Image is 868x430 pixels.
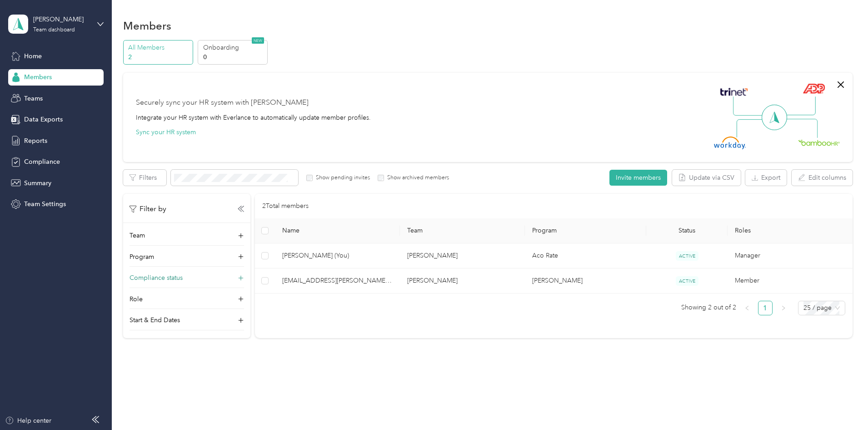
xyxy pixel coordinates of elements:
a: 1 [758,301,772,315]
td: Manager [728,243,853,268]
td: Acosta [525,268,647,293]
label: Show pending invites [313,174,370,182]
button: Sync your HR system [136,127,196,137]
img: Line Left Down [736,119,768,137]
div: [PERSON_NAME] [33,15,90,24]
button: Edit columns [792,170,853,186]
p: Program [130,252,154,262]
span: ACTIVE [676,276,698,286]
button: Filters [123,170,166,186]
li: 1 [758,301,773,315]
button: Help center [5,416,51,425]
span: Members [24,72,52,82]
th: Status [646,218,727,243]
button: Invite members [609,170,667,186]
p: Onboarding [203,43,265,52]
p: Compliance status [130,273,183,283]
p: Team [130,231,145,240]
button: Export [745,170,787,186]
span: Home [24,51,42,61]
p: Filter by [130,203,166,215]
span: right [781,305,786,311]
span: Data Exports [24,115,63,124]
th: Roles [728,218,853,243]
span: Name [282,227,393,234]
span: [EMAIL_ADDRESS][PERSON_NAME][DOMAIN_NAME] [282,276,393,286]
span: NEW [252,37,264,44]
td: Donavon Hayes [400,268,525,293]
h1: Members [123,21,171,30]
button: left [740,301,754,315]
td: jlippold@acosta.com [275,268,400,293]
img: ADP [803,83,825,94]
img: Workday [714,137,746,149]
span: Summary [24,178,51,188]
td: Donavon Hayes [400,243,525,268]
p: 0 [203,52,265,62]
span: Compliance [24,157,60,167]
button: Update via CSV [672,170,741,186]
p: Start & End Dates [130,315,180,325]
span: Teams [24,94,43,103]
p: 2 Total members [262,201,309,211]
span: 25 / page [803,301,840,315]
img: BambooHR [798,139,840,146]
span: [PERSON_NAME] (You) [282,251,393,261]
th: Program [525,218,647,243]
th: Team [400,218,525,243]
iframe: Everlance-gr Chat Button Frame [817,379,868,430]
span: ACTIVE [676,251,698,261]
td: Donavon Hayes (You) [275,243,400,268]
img: Line Right Down [786,119,818,138]
img: Line Left Up [733,96,765,116]
span: Team Settings [24,199,66,209]
span: left [744,305,750,311]
button: right [776,301,791,315]
td: Aco Rate [525,243,647,268]
p: 2 [128,52,190,62]
div: Page Size [798,301,845,315]
li: Previous Page [740,301,754,315]
p: Role [130,294,143,304]
img: Trinet [718,86,750,98]
li: Next Page [776,301,791,315]
th: Name [275,218,400,243]
div: Team dashboard [33,27,75,33]
span: Showing 2 out of 2 [681,301,736,314]
div: Integrate your HR system with Everlance to automatically update member profiles. [136,113,371,122]
label: Show archived members [384,174,449,182]
p: All Members [128,43,190,52]
img: Line Right Up [784,96,816,116]
div: Securely sync your HR system with [PERSON_NAME] [136,97,309,108]
span: Reports [24,136,47,146]
td: Member [728,268,853,293]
